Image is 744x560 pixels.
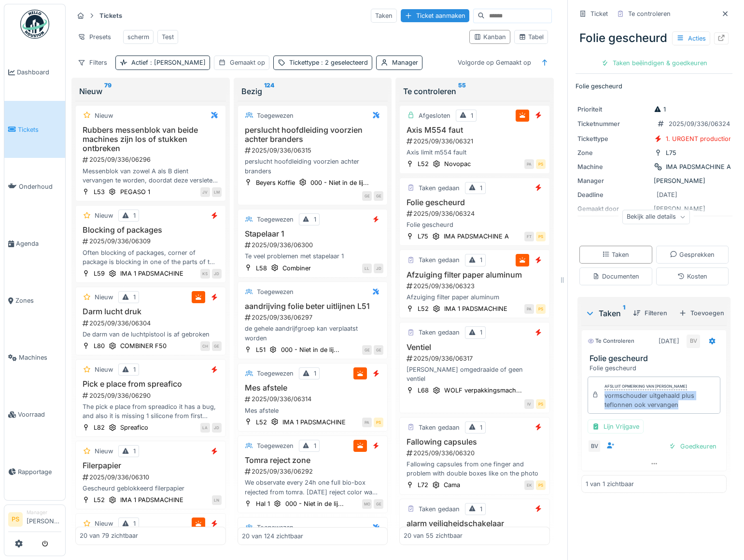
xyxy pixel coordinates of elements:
span: Dashboard [17,68,61,77]
div: JD [374,264,383,273]
div: PS [536,399,546,409]
div: Afgesloten [419,111,450,120]
a: Agenda [4,215,65,272]
span: Voorraad [18,410,61,419]
div: Taken [602,250,629,259]
div: Messenblok van zowel A als B dient vervangen te worden, doordat deze versleten zijn worden de pad... [80,167,222,185]
div: L59 [94,269,105,278]
div: Gemaakt op [230,58,265,67]
div: PA [362,418,372,427]
div: 2025/09/336/06323 [406,281,546,291]
div: Taken [585,308,625,319]
div: LN [212,495,222,505]
div: The pick e place from spreadico it has a bug, and also it is missing 1 silicone from first pusher... [80,402,222,420]
h3: Tomra reject zone [242,456,384,465]
div: IMA 1 PADSMACHINE [444,304,507,313]
div: Manager [577,176,650,185]
div: Toegewezen [257,441,294,450]
div: PS [374,418,383,427]
div: PEGASO 1 [120,187,150,196]
div: Documenten [592,272,639,281]
h3: alarm veiligheidschakelaar [404,519,546,528]
div: Nieuw [95,519,113,528]
div: COMBINER F50 [120,341,167,350]
div: PS [536,480,546,490]
div: perslucht hoofdleiding voorzien achter branders [242,157,384,175]
div: 1 [480,423,482,432]
div: 1 [133,211,136,220]
div: Test [162,32,174,42]
div: IMA PADSMACHINE A [666,162,731,171]
div: Goedkeuren [665,440,720,453]
div: Toevoegen [675,307,728,320]
div: Manager [392,58,418,67]
div: 20 van 79 zichtbaar [80,532,138,541]
div: 1 [480,328,482,337]
div: PS [536,232,546,241]
span: Zones [15,296,61,305]
div: De darm van de luchtpistool is af gebroken [80,330,222,339]
div: Taken beëindigen & goedkeuren [597,56,711,70]
h3: Folie gescheurd [404,198,546,207]
div: Taken gedaan [419,504,460,514]
div: GE [362,191,372,201]
div: 1 [480,183,482,193]
div: IMA 1 PADSMACHINE [282,418,346,427]
div: 2025/09/336/06315 [244,146,384,155]
span: Agenda [16,239,61,248]
div: Novopac [444,159,471,168]
a: PS Manager[PERSON_NAME] [8,509,61,532]
h3: Pick e place from spreafico [80,379,222,389]
a: Rapportage [4,443,65,500]
div: L68 [418,386,429,395]
h3: Blocking of packages [80,225,222,235]
div: 1 [654,105,666,114]
div: 000 - Niet in de lij... [281,345,339,354]
div: 1 [314,441,316,450]
a: Voorraad [4,386,65,443]
div: 1 [480,504,482,514]
div: 2025/09/336/06317 [406,354,546,363]
div: PS [536,304,546,314]
div: Ticket aanmaken [401,9,469,22]
div: Te controleren [628,9,671,18]
div: GE [212,341,222,351]
div: L82 [94,423,105,432]
div: 000 - Niet in de lij... [285,499,344,508]
div: FT [524,232,534,241]
div: JD [212,423,222,433]
div: L52 [418,304,429,313]
div: Presets [73,30,115,44]
div: scherm [127,32,149,42]
div: LM [212,187,222,197]
div: Te controleren [403,85,546,97]
div: Toegewezen [257,523,294,532]
div: Actief [131,58,206,67]
div: Gesprekken [670,250,715,259]
div: Beyers Koffie [256,178,295,187]
div: de gehele aandrijfgroep kan verplaatst worden [242,324,384,342]
div: Often blocking of packages, corner of package is blocking in one of the parts of the machine. par... [80,248,222,266]
img: Badge_color-CXgf-gQk.svg [20,10,49,39]
div: LL [362,264,372,273]
h3: Filerpapier [80,461,222,470]
div: GE [362,345,372,355]
h3: Stapelaar 1 [242,229,384,238]
div: 1 [133,365,136,374]
sup: 124 [264,85,274,97]
div: Nieuw [95,447,113,456]
div: 20 van 124 zichtbaar [242,532,303,541]
div: IMA 1 PADSMACHINE [120,495,183,504]
div: 2025/09/336/06320 [406,448,546,458]
div: 1 [133,519,136,528]
div: 000 - Niet in de lij... [310,178,369,187]
span: Onderhoud [19,182,61,191]
sup: 79 [104,85,112,97]
div: 2025/09/336/06297 [244,313,384,322]
div: [DATE] [657,190,677,199]
span: : [PERSON_NAME] [148,59,206,66]
p: Folie gescheurd [576,82,732,91]
div: GE [374,499,383,509]
div: L52 [418,159,429,168]
h3: Mes afstele [242,383,384,392]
